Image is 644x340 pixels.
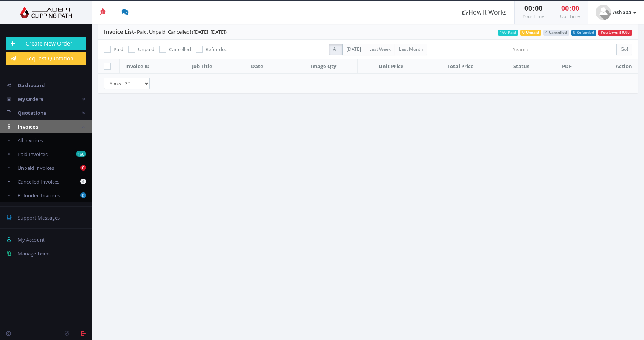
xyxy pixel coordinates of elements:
[596,5,611,20] img: user_default.jpg
[586,59,638,73] th: Action
[329,44,343,55] label: All
[245,59,289,73] th: Date
[113,46,123,53] span: Paid
[18,151,48,158] span: Paid Invoices
[120,59,186,73] th: Invoice ID
[104,28,134,35] span: Invoice List
[455,1,514,24] a: How It Works
[18,96,43,102] span: My Orders
[509,44,617,55] input: Search
[6,37,86,50] a: Create New Order
[535,3,542,13] span: 00
[543,30,569,36] span: 4 Cancelled
[588,1,644,24] a: Ashppa
[571,30,597,36] span: 0 Refunded
[80,165,86,171] b: 0
[18,109,46,116] span: Quotations
[572,3,579,13] span: 00
[496,59,547,73] th: Status
[616,44,632,55] input: Go!
[104,28,227,35] span: - Paid, Unpaid, Cancelled! ([DATE]: [DATE])
[80,192,86,198] b: 0
[357,59,425,73] th: Unit Price
[6,52,86,65] a: Request Quotation
[598,30,632,36] span: You Owe: $0.00
[18,192,60,199] span: Refunded Invoices
[532,3,535,13] span: :
[560,13,580,20] small: Our Time
[498,30,519,36] span: 160 Paid
[547,59,586,73] th: PDF
[342,44,365,55] label: [DATE]
[522,13,544,20] small: Your Time
[18,82,45,89] span: Dashboard
[520,30,541,36] span: 0 Unpaid
[425,59,496,73] th: Total Price
[6,7,86,18] img: Adept Graphics
[561,3,569,13] span: 00
[18,178,59,185] span: Cancelled Invoices
[18,214,60,221] span: Support Messages
[205,46,228,53] span: Refunded
[365,44,395,55] label: Last Week
[18,250,50,257] span: Manage Team
[18,123,38,130] span: Invoices
[80,179,86,184] b: 4
[569,3,572,13] span: :
[18,137,43,144] span: All Invoices
[289,59,358,73] th: Image Qty
[395,44,427,55] label: Last Month
[169,46,191,53] span: Cancelled
[186,59,245,73] th: Job Title
[524,3,532,13] span: 00
[18,164,54,171] span: Unpaid Invoices
[76,151,86,157] b: 160
[18,236,45,243] span: My Account
[613,9,631,16] strong: Ashppa
[138,46,154,53] span: Unpaid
